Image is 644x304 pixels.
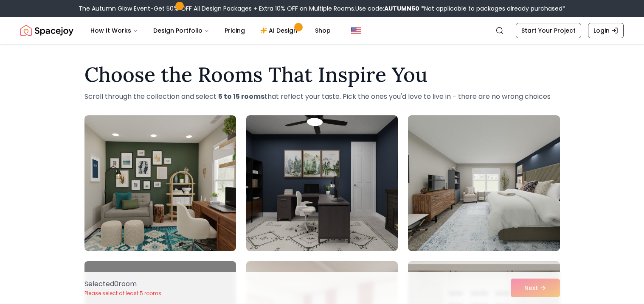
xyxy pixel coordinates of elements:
span: *Not applicable to packages already purchased* [419,4,565,13]
a: Start Your Project [516,23,581,38]
button: How It Works [84,22,145,39]
img: United States [351,25,361,36]
b: AUTUMN50 [384,4,419,13]
button: Design Portfolio [146,22,216,39]
div: The Autumn Glow Event-Get 50% OFF All Design Packages + Extra 10% OFF on Multiple Rooms. [79,4,565,13]
h1: Choose the Rooms That Inspire You [84,64,560,85]
a: Login [588,23,624,38]
a: Pricing [218,22,252,39]
span: Use code: [355,4,419,13]
img: Room room-3 [408,115,560,251]
p: Please select at least 5 rooms [84,290,161,297]
p: Selected 0 room [84,279,161,289]
p: Scroll through the collection and select that reflect your taste. Pick the ones you'd love to liv... [84,92,560,102]
img: Room room-2 [246,115,398,251]
strong: 5 to 15 rooms [218,92,264,101]
img: Spacejoy Logo [20,22,73,39]
img: Room room-1 [84,115,236,251]
a: AI Design [253,22,307,39]
a: Shop [308,22,337,39]
nav: Global [20,17,624,44]
a: Spacejoy [20,22,73,39]
nav: Main [84,22,337,39]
